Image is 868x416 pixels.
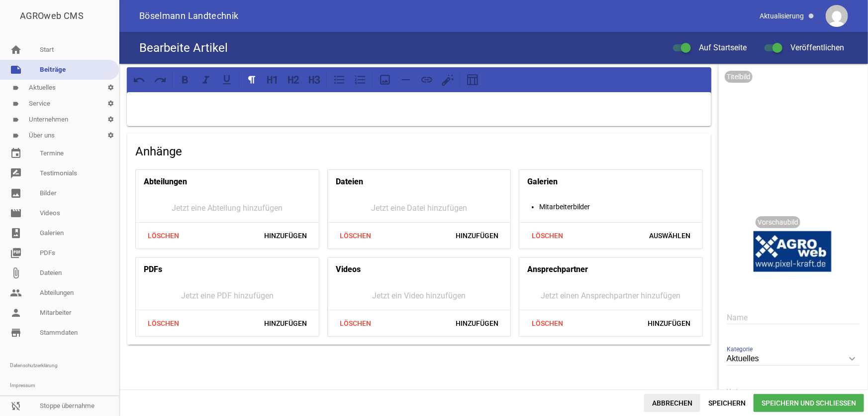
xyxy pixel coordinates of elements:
h4: Bearbeite Artikel [139,40,228,56]
i: settings [102,80,119,96]
i: picture_as_pdf [10,247,22,259]
span: Böselmann Landtechnik [139,11,239,20]
span: Abbrechen [644,394,700,412]
div: Titelbild [725,71,753,83]
i: settings [102,112,119,128]
h4: Galerien [527,174,558,190]
i: note [10,64,22,76]
i: sync_disabled [10,400,22,412]
span: Veröffentlichen [778,43,844,52]
span: Hinzufügen [256,314,315,332]
span: Hinzufügen [640,314,698,332]
span: Löschen [140,314,188,332]
h4: Videos [336,262,361,277]
i: home [10,44,22,56]
span: Auswählen [641,227,698,245]
h4: PDFs [144,262,162,277]
i: store_mall_directory [10,327,22,339]
i: event [10,147,22,159]
h4: Abteilungen [144,174,187,190]
i: label [12,133,19,139]
h4: Dateien [336,174,363,190]
span: Hinzufügen [448,314,506,332]
span: Löschen [523,227,571,245]
div: Jetzt eine PDF hinzufügen [136,281,319,310]
i: movie [10,207,22,219]
div: Jetzt einen Ansprechpartner hinzufügen [519,281,702,310]
span: Auf Startseite [687,43,747,52]
h4: Anhänge [135,143,703,159]
i: attach_file [10,267,22,279]
span: Löschen [140,227,188,245]
h4: Ansprechpartner [527,262,588,277]
div: Jetzt eine Abteilung hinzufügen [136,194,319,222]
i: person [10,307,22,319]
span: Speichern [700,394,754,412]
div: Jetzt eine Datei hinzufügen [328,194,511,222]
i: image [10,187,22,199]
span: Hinzufügen [448,227,506,245]
span: Löschen [332,314,380,332]
span: Löschen [523,314,571,332]
i: settings [102,96,119,112]
i: settings [102,128,119,143]
i: keyboard_arrow_down [844,351,860,367]
i: label [12,117,19,123]
i: photo_album [10,227,22,239]
i: label [12,85,19,91]
div: Vorschaubild [756,216,800,228]
i: label [12,101,19,107]
span: Hinzufügen [256,227,315,245]
div: Jetzt ein Video hinzufügen [328,281,511,310]
i: rate_review [10,167,22,179]
span: Speichern und Schließen [754,394,864,412]
span: Löschen [332,227,380,245]
li: Mitarbeiterbilder [539,201,702,213]
i: people [10,287,22,299]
